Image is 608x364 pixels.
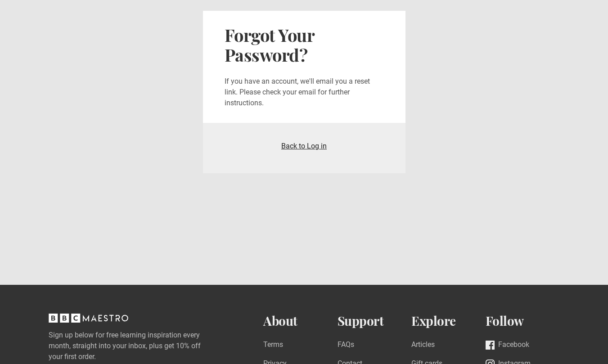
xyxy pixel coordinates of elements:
[411,339,435,351] a: Articles
[263,314,338,328] h2: About
[486,339,529,351] a: Facebook
[49,314,128,323] svg: BBC Maestro, back to top
[225,25,384,65] h2: Forgot Your Password?
[411,314,486,328] h2: Explore
[281,142,327,150] a: Back to Log in
[49,330,228,362] label: Sign up below for free learning inspiration every month, straight into your inbox, plus get 10% o...
[49,317,128,325] a: BBC Maestro, back to top
[338,314,412,328] h2: Support
[338,339,354,351] a: FAQs
[486,314,560,328] h2: Follow
[263,339,283,351] a: Terms
[225,76,384,108] p: If you have an account, we'll email you a reset link. Please check your email for further instruc...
